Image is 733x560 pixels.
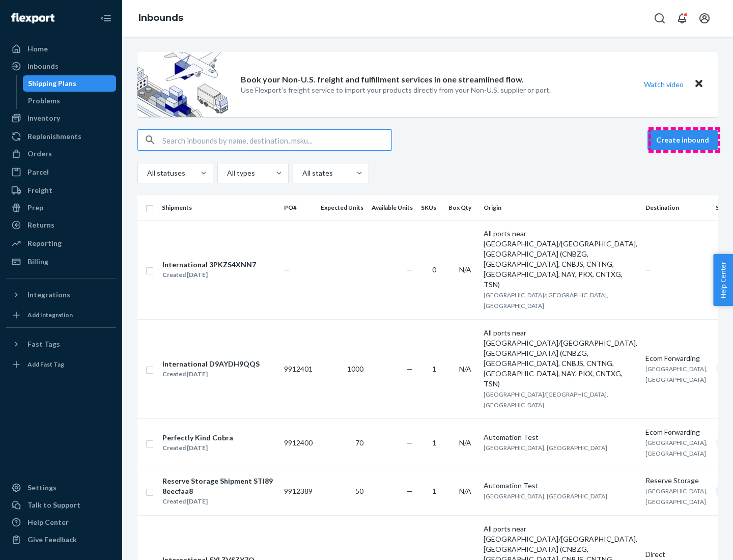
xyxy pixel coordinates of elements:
[459,365,471,373] span: N/A
[407,365,413,373] span: —
[641,195,712,220] th: Destination
[694,8,715,29] button: Open account menu
[637,77,690,92] button: Watch video
[368,195,417,220] th: Available Units
[645,265,652,274] span: —
[645,427,708,437] div: Ecom Forwarding
[347,365,363,373] span: 1000
[484,444,607,452] span: [GEOGRAPHIC_DATA], [GEOGRAPHIC_DATA]
[6,287,116,303] button: Integrations
[6,497,116,513] a: Talk to Support
[241,74,524,86] p: Book your Non-U.S. freight and fulfillment services in one streamlined flow.
[6,336,116,352] button: Fast Tags
[645,475,708,486] div: Reserve Storage
[6,235,116,251] a: Reporting
[692,77,706,92] button: Close
[138,12,183,23] a: Inbounds
[484,229,637,290] div: All ports near [GEOGRAPHIC_DATA]/[GEOGRAPHIC_DATA], [GEOGRAPHIC_DATA] (CNBZG, [GEOGRAPHIC_DATA], ...
[407,265,413,274] span: —
[355,438,363,447] span: 70
[301,168,302,178] input: All states
[158,195,280,220] th: Shipments
[27,44,48,54] div: Home
[162,260,256,270] div: International 3PKZS4XNN7
[6,356,116,373] a: Add Fast Tag
[28,96,60,106] div: Problems
[226,168,227,178] input: All types
[162,433,233,443] div: Perfectly Kind Cobra
[713,254,733,306] button: Help Center
[284,265,290,274] span: —
[6,200,116,216] a: Prep
[480,195,641,220] th: Origin
[407,487,413,495] span: —
[27,483,57,493] div: Settings
[130,4,191,33] ol: breadcrumbs
[484,432,637,442] div: Automation Test
[241,85,551,95] p: Use Flexport’s freight service to import your products directly from your Non-U.S. supplier or port.
[27,257,48,267] div: Billing
[6,41,116,57] a: Home
[6,58,116,74] a: Inbounds
[23,75,117,92] a: Shipping Plans
[146,168,147,178] input: All statuses
[459,265,471,274] span: N/A
[645,549,708,559] div: Direct
[317,195,368,220] th: Expected Units
[27,113,60,123] div: Inventory
[484,291,608,310] span: [GEOGRAPHIC_DATA]/[GEOGRAPHIC_DATA], [GEOGRAPHIC_DATA]
[27,311,73,319] div: Add Integration
[645,353,708,363] div: Ecom Forwarding
[407,438,413,447] span: —
[6,110,116,126] a: Inventory
[645,487,708,506] span: [GEOGRAPHIC_DATA], [GEOGRAPHIC_DATA]
[6,217,116,233] a: Returns
[27,167,49,177] div: Parcel
[6,514,116,530] a: Help Center
[27,131,81,142] div: Replenishments
[162,130,391,150] input: Search inbounds by name, destination, msku...
[672,8,692,29] button: Open notifications
[27,185,52,195] div: Freight
[459,487,471,495] span: N/A
[27,220,54,230] div: Returns
[459,438,471,447] span: N/A
[432,438,436,447] span: 1
[27,500,80,510] div: Talk to Support
[6,128,116,145] a: Replenishments
[280,418,317,467] td: 9912400
[647,130,718,150] button: Create inbound
[6,254,116,270] a: Billing
[484,481,637,491] div: Automation Test
[11,13,54,23] img: Flexport logo
[280,467,317,515] td: 9912389
[27,535,77,545] div: Give Feedback
[645,439,708,457] span: [GEOGRAPHIC_DATA], [GEOGRAPHIC_DATA]
[27,360,64,369] div: Add Fast Tag
[23,93,117,109] a: Problems
[417,195,444,220] th: SKUs
[280,195,317,220] th: PO#
[444,195,480,220] th: Box Qty
[432,487,436,495] span: 1
[96,8,116,29] button: Close Navigation
[484,328,637,389] div: All ports near [GEOGRAPHIC_DATA]/[GEOGRAPHIC_DATA], [GEOGRAPHIC_DATA] (CNBZG, [GEOGRAPHIC_DATA], ...
[355,487,363,495] span: 50
[27,339,60,349] div: Fast Tags
[162,496,275,507] div: Created [DATE]
[27,238,62,248] div: Reporting
[27,203,43,213] div: Prep
[650,8,670,29] button: Open Search Box
[27,290,70,300] div: Integrations
[162,359,260,369] div: International D9AYDH9QQS
[6,182,116,199] a: Freight
[645,365,708,383] span: [GEOGRAPHIC_DATA], [GEOGRAPHIC_DATA]
[162,270,256,280] div: Created [DATE]
[6,531,116,548] button: Give Feedback
[27,61,59,71] div: Inbounds
[432,365,436,373] span: 1
[6,146,116,162] a: Orders
[280,319,317,418] td: 9912401
[6,164,116,180] a: Parcel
